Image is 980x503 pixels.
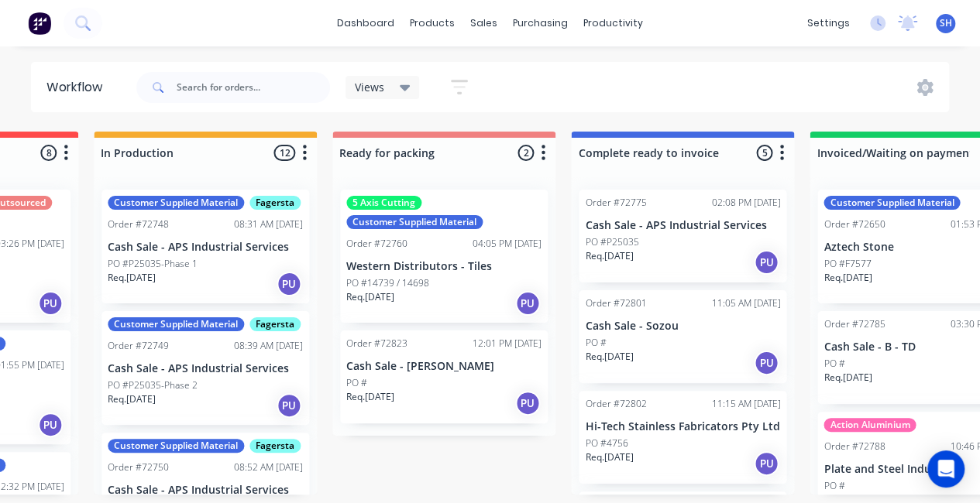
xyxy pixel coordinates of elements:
p: Cash Sale - APS Industrial Services [108,241,303,254]
div: Order #72749 [108,339,169,353]
div: PU [38,412,63,437]
div: Order #72760 [346,237,407,251]
div: Fagersta [249,317,301,331]
div: Customer Supplied Material [824,196,960,210]
p: Cash Sale - APS Industrial Services [108,484,303,497]
div: Customer Supplied Material [346,215,483,229]
div: 02:08 PM [DATE] [711,196,780,210]
div: Customer Supplied Material [108,317,244,331]
p: PO # [346,376,367,390]
div: products [402,12,462,35]
p: PO # [824,357,844,371]
div: Customer Supplied Material [108,196,244,210]
div: Order #7282312:01 PM [DATE]Cash Sale - [PERSON_NAME]PO #Req.[DATE]PU [340,330,548,423]
div: Workflow [46,78,110,97]
p: PO # [585,336,606,350]
div: settings [799,12,858,35]
span: SH [940,16,952,30]
p: Req. [DATE] [585,350,633,364]
div: Action Aluminium [824,418,916,432]
p: PO #F7577 [824,257,871,271]
p: Req. [DATE] [108,271,156,285]
div: Fagersta [249,439,301,453]
p: Cash Sale - APS Industrial Services [108,362,303,375]
div: 5 Axis CuttingCustomer Supplied MaterialOrder #7276004:05 PM [DATE]Western Distributors - TilesPO... [340,190,548,323]
div: PU [754,351,779,375]
div: Fagersta [249,196,301,210]
div: PU [515,291,540,316]
span: Views [355,79,384,95]
div: PU [754,250,779,275]
div: PU [38,291,63,316]
div: 11:05 AM [DATE] [711,296,780,310]
div: 08:39 AM [DATE] [234,339,303,353]
p: PO #4756 [585,436,628,450]
p: Req. [DATE] [824,371,872,385]
div: PU [754,451,779,476]
div: PU [277,393,301,418]
div: 08:52 AM [DATE] [234,460,303,474]
input: Search for orders... [177,72,330,103]
div: Order #7280211:15 AM [DATE]Hi-Tech Stainless Fabricators Pty LtdPO #4756Req.[DATE]PU [579,391,786,484]
div: Order #72650 [824,217,885,231]
p: PO #14739 / 14698 [346,276,429,290]
div: productivity [576,12,651,35]
p: Req. [DATE] [824,271,872,285]
div: 11:15 AM [DATE] [711,397,780,411]
p: Western Distributors - Tiles [346,260,542,273]
p: Hi-Tech Stainless Fabricators Pty Ltd [585,420,780,433]
div: Order #72788 [824,440,885,453]
div: Customer Supplied MaterialFagerstaOrder #7274808:31 AM [DATE]Cash Sale - APS Industrial ServicesP... [101,190,309,303]
div: 5 Axis Cutting [346,196,421,210]
div: Customer Supplied Material [108,439,244,453]
a: dashboard [329,12,402,35]
p: Req. [DATE] [346,290,394,304]
p: Cash Sale - Sozou [585,320,780,333]
div: 08:31 AM [DATE] [234,217,303,231]
div: Order #72775 [585,196,646,210]
div: 12:01 PM [DATE] [473,337,542,351]
div: Customer Supplied MaterialFagerstaOrder #7274908:39 AM [DATE]Cash Sale - APS Industrial ServicesP... [101,311,309,425]
div: Order #72785 [824,317,885,331]
div: Order #72801 [585,296,646,310]
p: PO # [824,479,844,493]
p: PO #P25035 [585,235,638,249]
div: purchasing [505,12,576,35]
p: Req. [DATE] [346,390,394,404]
div: Order #72748 [108,217,169,231]
div: Order #7280111:05 AM [DATE]Cash Sale - SozouPO #Req.[DATE]PU [579,290,786,383]
div: Order #72802 [585,397,646,411]
div: PU [515,391,540,416]
p: PO #P25035-Phase 2 [108,378,198,392]
div: Order #72750 [108,460,169,474]
div: sales [462,12,505,35]
img: Factory [28,12,51,35]
p: Req. [DATE] [585,450,633,464]
p: PO #P25035-Phase 1 [108,257,198,271]
p: Cash Sale - [PERSON_NAME] [346,360,542,373]
div: Order #7277502:08 PM [DATE]Cash Sale - APS Industrial ServicesPO #P25035Req.[DATE]PU [579,190,786,282]
p: Cash Sale - APS Industrial Services [585,219,780,232]
div: Order #72823 [346,337,407,351]
p: Req. [DATE] [108,392,156,406]
p: Req. [DATE] [585,249,633,263]
div: Open Intercom Messenger [927,450,965,488]
div: PU [277,272,301,296]
div: 04:05 PM [DATE] [473,237,542,251]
